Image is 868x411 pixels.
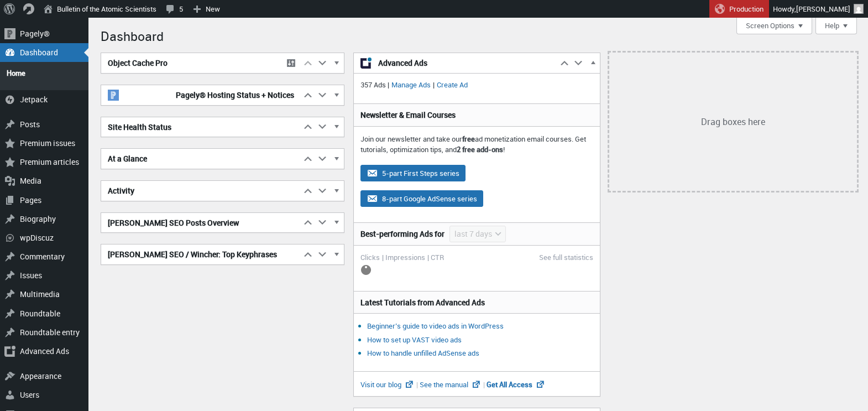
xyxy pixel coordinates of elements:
[101,181,301,201] h2: Activity
[457,144,503,154] strong: 2 free add-ons
[360,80,594,91] p: 357 Ads | |
[389,80,433,90] a: Manage Ads
[101,53,281,73] h2: Object Cache Pro
[367,335,462,345] a: How to set up VAST video ads
[360,379,420,389] a: Visit our blog
[101,213,301,233] h2: [PERSON_NAME] SEO Posts Overview
[736,18,812,34] button: Screen Options
[378,58,551,69] span: Advanced Ads
[815,18,857,34] button: Help
[435,80,470,90] a: Create Ad
[360,190,483,207] button: 8-part Google AdSense series
[360,110,594,121] h3: Newsletter & Email Courses
[360,228,445,240] h3: Best-performing Ads for
[101,85,301,105] h2: Pagely® Hosting Status + Notices
[360,134,594,155] p: Join our newsletter and take our ad monetization email courses. Get tutorials, optimization tips,...
[360,264,372,275] img: loading
[101,149,301,169] h2: At a Glance
[487,379,546,389] a: Get All Access
[462,134,475,144] strong: free
[796,4,850,14] span: [PERSON_NAME]
[101,117,301,137] h2: Site Health Status
[420,379,487,389] a: See the manual
[101,244,301,264] h2: [PERSON_NAME] SEO / Wincher: Top Keyphrases
[367,348,479,358] a: How to handle unfilled AdSense ads
[360,297,594,308] h3: Latest Tutorials from Advanced Ads
[108,90,119,101] img: pagely-w-on-b20x20.png
[367,321,504,331] a: Beginner’s guide to video ads in WordPress
[101,23,857,47] h1: Dashboard
[360,165,466,181] button: 5-part First Steps series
